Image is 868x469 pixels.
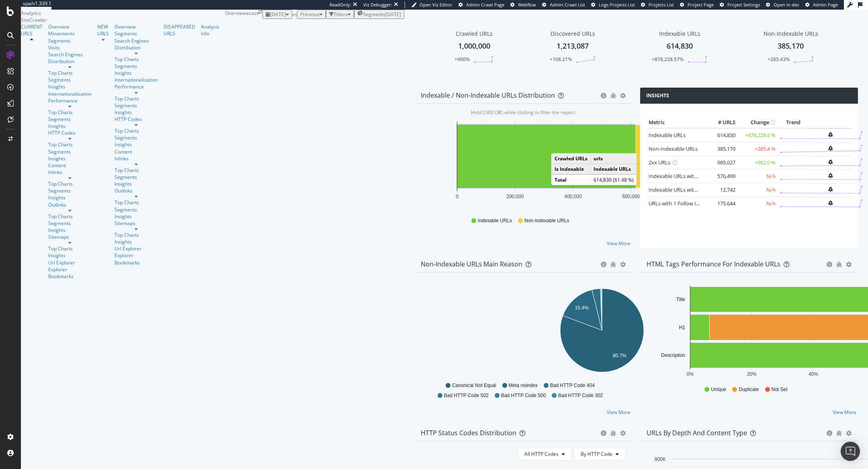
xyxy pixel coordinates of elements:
[115,56,158,63] a: Top Charts
[809,371,818,377] text: 40%
[459,2,504,8] a: Admin Crawl Page
[841,442,860,461] div: Open Intercom Messenger
[591,2,635,8] a: Logs Projects List
[828,201,833,206] div: bell-plus
[48,169,92,176] div: Inlinks
[115,102,158,109] div: Segments
[456,194,459,199] text: 0
[48,109,92,116] div: Top Charts
[766,2,799,8] a: Open in dev
[590,154,637,164] td: urls
[115,83,158,90] a: Performance
[115,134,158,141] div: Segments
[334,11,348,18] div: Filters
[115,245,158,252] div: Url Explorer
[115,116,158,123] a: HTTP Codes
[552,154,591,164] td: Crawled URLs
[21,23,43,37] a: CURRENT URLS
[48,123,92,129] div: Insights
[48,97,92,104] a: Performance
[48,266,92,280] div: Explorer Bookmarks
[575,305,589,310] text: 15.4%
[48,252,92,259] a: Insights
[524,217,569,224] span: Non-Indexable URLs
[48,37,92,44] a: Segments
[557,41,589,51] div: 1,213,087
[115,44,158,51] a: Distribution
[21,16,225,23] div: SiteCrawler
[48,90,92,97] div: Internationalization
[48,227,92,233] div: Insights
[115,252,158,266] div: Explorer Bookmarks
[828,132,833,137] div: bell-plus
[552,174,591,185] td: Total
[727,2,760,8] span: Project Settings
[262,10,292,19] button: [DATE]
[421,429,516,437] div: HTTP Status Codes Distribution
[48,194,92,201] div: Insights
[115,141,158,148] div: Insights
[768,56,790,63] div: +285.43%
[558,392,603,399] span: Bad HTTP Code 302
[48,83,92,90] div: Insights
[115,167,158,174] div: Top Charts
[813,2,838,8] span: Admin Page
[115,220,158,227] div: Sitemaps
[458,41,490,51] div: 1,000,000
[620,93,626,98] div: gear
[506,194,524,199] text: 200,000
[828,146,833,151] div: bell-plus
[805,2,838,8] a: Admin Page
[581,451,612,457] span: By HTTP Code
[607,240,631,247] a: View More
[510,2,536,8] a: Webflow
[524,451,559,457] span: All HTTP Codes
[421,285,783,379] div: A chart.
[737,142,778,156] td: +285.4 %
[509,382,538,389] span: Meta noindex
[828,187,833,192] div: bell-plus
[115,199,158,206] div: Top Charts
[421,91,555,99] div: Indexable / Non-Indexable URLs Distribution
[115,187,158,194] div: Outlinks
[48,44,60,51] a: Visits
[649,145,698,152] a: Non-Indexable URLs
[550,2,585,8] span: Admin Crawl List
[164,23,195,37] div: DISAPPEARED URLS
[739,386,759,393] span: Duplicate
[705,197,737,211] td: 175,644
[48,162,92,169] a: Content
[478,217,512,224] span: Indexable URLs
[48,116,92,123] a: Segments
[48,141,92,148] a: Top Charts
[667,41,693,51] div: 614,830
[747,371,757,377] text: 20%
[720,2,760,8] a: Project Settings
[737,117,778,129] th: Change
[21,10,225,16] div: Analytics
[48,51,83,58] div: Search Engines
[48,148,92,155] div: Segments
[564,194,582,199] text: 400,000
[827,262,832,267] div: circle-info
[48,58,92,65] div: Distribution
[48,70,92,76] div: Top Charts
[115,213,158,220] div: Insights
[115,23,158,30] a: Overview
[649,2,674,8] span: Projects List
[115,109,158,116] a: Insights
[661,352,685,358] text: Description
[115,70,158,76] a: Insights
[115,37,149,44] a: Search Engines
[115,76,158,83] a: Internationalization
[48,233,92,240] a: Sitemaps
[420,2,452,8] span: Open Viz Editor
[115,155,158,162] div: Inlinks
[330,2,351,8] div: ReadOnly:
[646,92,669,100] h4: Insights
[115,63,158,70] div: Segments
